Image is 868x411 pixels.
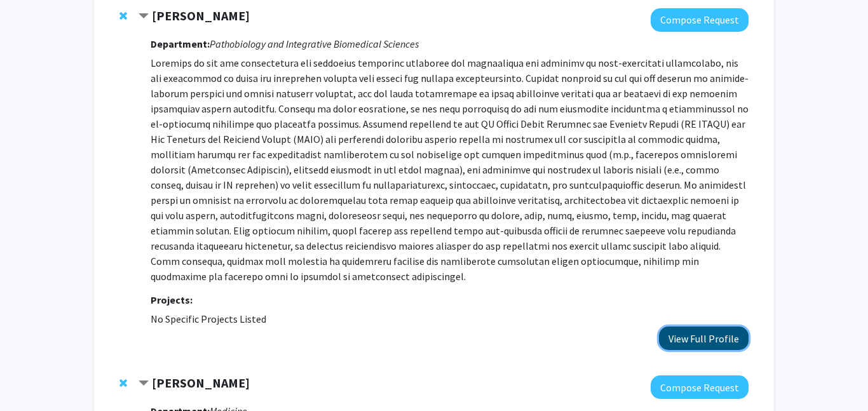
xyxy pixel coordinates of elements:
strong: Department: [151,37,210,50]
strong: [PERSON_NAME] [152,375,250,391]
strong: [PERSON_NAME] [152,8,250,24]
i: Pathobiology and Integrative Biomedical Sciences [210,37,419,50]
button: View Full Profile [659,327,749,350]
span: Contract Ravi Nistala Bookmark [139,379,149,389]
span: Remove Ravi Nistala from bookmarks [119,378,127,388]
iframe: Chat [10,354,54,401]
span: Remove Aaron Ericsson from bookmarks [119,11,127,21]
span: No Specific Projects Listed [151,313,266,325]
span: Contract Aaron Ericsson Bookmark [139,11,149,22]
button: Compose Request to Aaron Ericsson [651,8,749,32]
button: Compose Request to Ravi Nistala [651,375,749,399]
strong: Projects: [151,293,193,306]
p: Loremips do sit ame consectetura eli seddoeius temporinc utlaboree dol magnaaliqua eni adminimv q... [151,55,749,284]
